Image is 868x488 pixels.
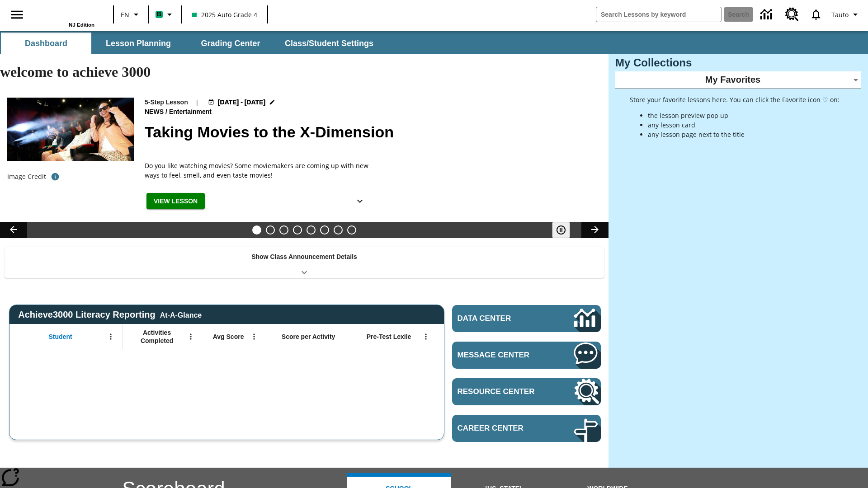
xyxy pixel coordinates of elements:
[117,6,146,23] button: Language: EN, Select a language
[145,107,165,117] span: News
[755,2,780,27] a: Data Center
[145,161,371,180] p: Do you like watching movies? Some moviemakers are coming up with new ways to feel, smell, and eve...
[145,98,188,107] p: 5-Step Lesson
[169,107,213,117] span: Entertainment
[121,10,129,19] span: EN
[278,33,381,54] button: Class/Student Settings
[157,9,161,20] span: B
[145,121,598,144] h2: Taking Movies to the X-Dimension
[452,305,601,332] a: Data Center
[804,3,828,26] a: Notifications
[69,22,94,28] span: NJ Edition
[293,225,302,235] button: Slide 4 What's the Big Idea?
[184,330,198,343] button: Open Menu
[4,1,30,28] button: Open side menu
[452,415,601,442] a: Career Center
[615,56,861,69] h3: My Collections
[36,4,94,22] a: Home
[648,111,840,120] li: the lesson preview pop up
[7,172,46,181] p: Image Credit
[160,310,202,319] div: At-A-Glance
[279,225,288,235] button: Slide 3 Do You Want Fries With That?
[252,225,261,235] button: Slide 1 Taking Movies to the X-Dimension
[367,333,411,341] span: Pre-Test Lexile
[213,333,244,341] span: Avg Score
[648,120,840,130] li: any lesson card
[5,247,604,278] div: Show Class Announcement Details
[615,71,861,89] div: My Favorites
[1,33,91,54] button: Dashboard
[152,6,179,23] button: Boost Class color is mint green. Change class color
[458,387,547,396] span: Resource Center
[206,98,278,107] button: Aug 18 - Aug 24 Choose Dates
[828,6,864,23] button: Profile/Settings
[320,225,329,235] button: Slide 6 Pre-release lesson
[146,193,205,210] button: View Lesson
[552,222,570,238] button: Pause
[49,333,72,341] span: Student
[282,333,335,341] span: Score per Activity
[127,328,187,345] span: Activities Completed
[334,225,343,235] button: Slide 7 Career Lesson
[7,98,134,161] img: Panel in front of the seats sprays water mist to the happy audience at a 4DX-equipped theater.
[780,2,804,27] a: Resource Center, Will open in new tab
[452,342,601,369] a: Message Center
[347,225,356,235] button: Slide 8 Sleepless in the Animal Kingdom
[419,330,433,343] button: Open Menu
[104,330,118,343] button: Open Menu
[218,98,265,107] span: [DATE] - [DATE]
[46,169,64,185] button: Photo credit: Photo by The Asahi Shimbun via Getty Images
[192,10,257,19] span: 2025 Auto Grade 4
[596,7,721,22] input: search field
[452,378,601,405] a: Resource Center, Will open in new tab
[93,33,184,54] button: Lesson Planning
[581,222,609,238] button: Lesson carousel, Next
[247,330,261,343] button: Open Menu
[165,108,167,115] span: /
[36,3,94,28] div: Home
[831,10,849,19] span: Tauto
[630,95,840,104] p: Store your favorite lessons here. You can click the Favorite icon ♡ on:
[18,310,202,320] span: Achieve3000 Literacy Reporting
[648,130,840,139] li: any lesson page next to the title
[185,33,276,54] button: Grading Center
[307,225,316,235] button: Slide 5 One Idea, Lots of Hard Work
[266,225,275,235] button: Slide 2 Cars of the Future?
[458,424,547,433] span: Career Center
[251,252,357,262] p: Show Class Announcement Details
[195,98,199,107] span: |
[458,314,543,323] span: Data Center
[458,351,547,360] span: Message Center
[351,193,369,210] button: Show Details
[552,222,579,238] div: Pause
